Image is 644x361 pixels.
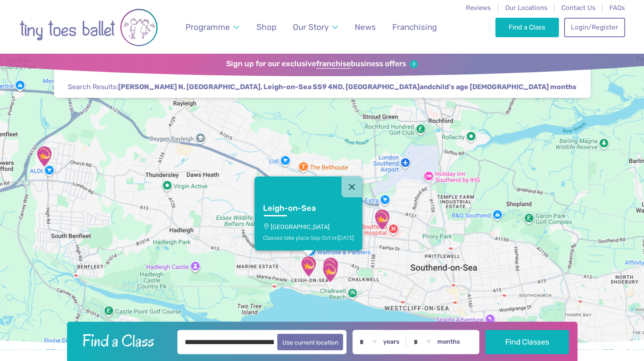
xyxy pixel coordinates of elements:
a: Contact Us [561,4,595,12]
a: News [350,17,380,37]
span: [PERSON_NAME] N, [GEOGRAPHIC_DATA], Leigh-on-Sea SS9 4ND, [GEOGRAPHIC_DATA] [118,82,420,92]
label: years [383,338,400,346]
a: Programme [181,17,243,37]
button: Close [341,176,362,197]
a: Our Locations [505,4,547,12]
span: Programme [186,22,230,32]
div: Saint Peter's Church Youth Hall [368,205,396,234]
button: Find Classes [485,330,569,354]
a: Shop [252,17,280,37]
span: Franchising [392,22,437,32]
div: @ The Studio Leigh [316,258,344,286]
span: [DATE] [338,234,354,241]
div: St George's Church Hall [30,142,58,171]
strong: franchise [316,59,351,69]
a: Open this area in Google Maps (opens a new window) [2,338,31,349]
a: Find a Class [495,18,559,37]
button: Use current location [277,334,343,350]
a: Reviews [466,4,491,12]
a: Login/Register [564,18,625,37]
span: News [354,22,375,32]
span: Shop [256,22,276,32]
span: child's age [DEMOGRAPHIC_DATA] months [432,82,577,92]
a: FAQs [609,4,625,12]
label: months [437,338,460,346]
a: Sign up for our exclusivefranchisebusiness offers [226,59,418,69]
img: Google [2,338,31,349]
div: The Stables [316,253,345,282]
div: Leigh Community Centre [294,252,323,280]
div: Classes take place Sep-Oct on [263,234,354,241]
h2: Find a Class [75,330,171,351]
h3: Leigh-on-Sea [263,203,338,213]
p: [GEOGRAPHIC_DATA] [263,223,354,230]
img: tiny toes ballet [19,6,158,49]
a: Our Story [288,17,342,37]
a: Franchising [388,17,441,37]
span: Our Story [293,22,329,32]
strong: and [118,83,577,91]
a: Leigh-on-Sea[GEOGRAPHIC_DATA]Classes take place Sep-Oct on[DATE] [254,197,362,250]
